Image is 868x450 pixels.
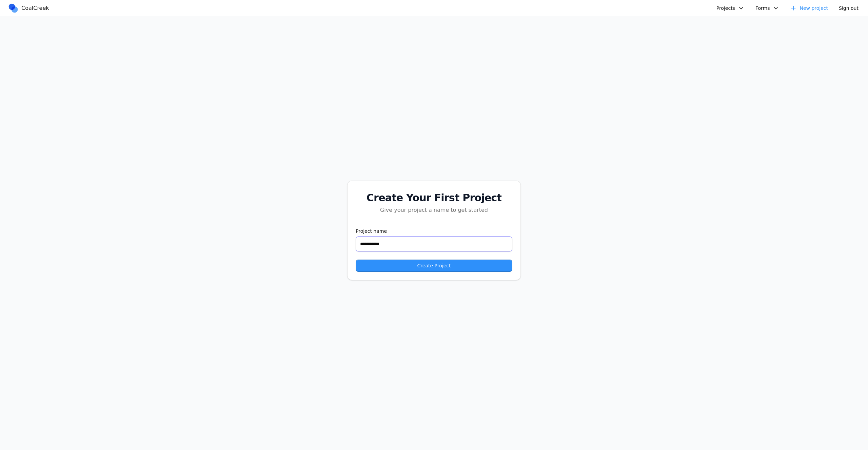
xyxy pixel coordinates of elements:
[356,260,512,272] button: Create Project
[21,4,49,12] span: CoalCreek
[751,3,784,13] button: Forms
[356,228,512,234] label: Project name
[835,3,863,13] button: Sign out
[356,192,512,204] div: Create Your First Project
[712,3,749,13] button: Projects
[8,3,52,13] a: CoalCreek
[786,3,832,13] a: New project
[356,206,512,214] div: Give your project a name to get started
